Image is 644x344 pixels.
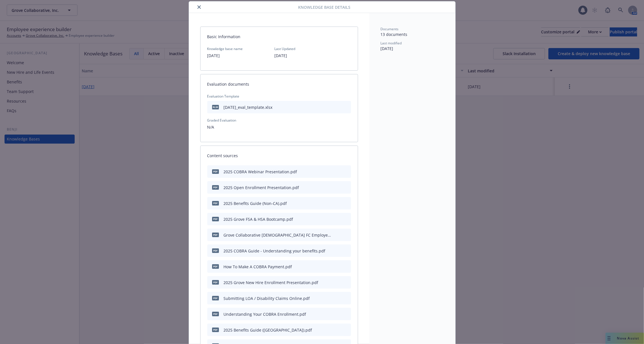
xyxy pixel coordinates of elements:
[335,232,339,238] button: download file
[335,280,339,285] button: download file
[335,185,339,191] button: download file
[224,216,293,222] div: 2025 Grove FSA & HSA Bootcamp.pdf
[224,248,326,254] div: 2025 COBRA Guide - Understanding your benefits.pdf
[201,146,358,165] div: Content sources
[344,169,349,175] button: preview file
[381,27,399,31] span: Documents
[344,248,349,254] button: preview file
[335,311,339,317] button: download file
[212,105,219,109] span: xlsx
[381,41,402,46] span: Last modified
[212,185,219,189] span: pdf
[335,200,339,206] button: download file
[224,104,273,110] div: [DATE]_eval_template.xlsx
[201,27,358,46] div: Basic Information
[212,233,219,237] span: pdf
[212,328,219,332] span: pdf
[207,46,243,51] span: Knowledge base name
[335,264,339,270] button: download file
[224,327,312,333] div: 2025 Benefits Guide ([GEOGRAPHIC_DATA]).pdf
[207,124,351,131] p: N/A
[335,169,339,175] button: download file
[298,4,350,10] span: Knowledge base details
[381,32,408,37] span: 13 documents
[275,52,296,59] p: [DATE]
[224,264,292,270] div: How To Make A COBRA Payment.pdf
[212,296,219,300] span: pdf
[212,312,219,316] span: pdf
[207,94,351,99] span: Evaluation Template
[381,46,393,51] span: [DATE]
[344,327,349,333] button: preview file
[335,327,339,333] button: download file
[212,169,219,174] span: pdf
[196,4,203,10] button: close
[275,46,296,51] span: Last Updated
[344,200,349,206] button: preview file
[212,280,219,284] span: pdf
[344,311,349,317] button: preview file
[335,295,339,301] button: download file
[224,311,306,317] div: Understanding Your COBRA Enrollment.pdf
[344,295,349,301] button: preview file
[212,201,219,205] span: pdf
[344,216,349,222] button: preview file
[224,185,299,191] div: 2025 Open Enrollment Presentation.pdf
[201,74,358,94] div: Evaluation documents
[212,264,219,269] span: pdf
[344,104,349,110] button: download file
[207,52,243,59] p: [DATE]
[212,217,219,221] span: pdf
[335,248,339,254] button: download file
[344,185,349,191] button: preview file
[212,248,219,253] span: pdf
[224,295,310,301] div: Submitting LOA / Disability Claims Online.pdf
[224,280,318,285] div: 2025 Grove New Hire Enrollment Presentation.pdf
[344,264,349,270] button: preview file
[224,200,287,206] div: 2025 Benefits Guide (Non-CA).pdf
[224,232,332,238] div: Grove Collaborative [DEMOGRAPHIC_DATA] FC Employee Handbook.pdf
[335,216,339,222] button: download file
[344,280,349,285] button: preview file
[344,232,349,238] button: preview file
[207,118,351,123] span: Graded Evaluation
[224,169,297,175] div: 2025 COBRA Webinar Presentation.pdf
